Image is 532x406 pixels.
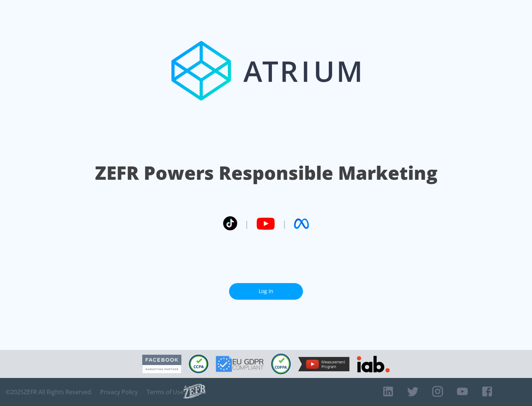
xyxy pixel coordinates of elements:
img: YouTube Measurement Program [298,357,349,371]
img: GDPR Compliant [216,356,264,372]
span: | [245,218,249,229]
img: Facebook Marketing Partner [142,355,181,374]
img: IAB [357,356,390,372]
a: Privacy Policy [100,388,138,396]
img: COPPA Compliant [271,354,291,374]
a: Terms of Use [147,388,184,396]
h1: ZEFR Powers Responsible Marketing [95,160,437,186]
img: CCPA Compliant [189,355,208,373]
span: | [282,218,287,229]
span: © 2025 ZEFR All Rights Reserved [6,388,91,396]
a: Log In [229,283,303,300]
